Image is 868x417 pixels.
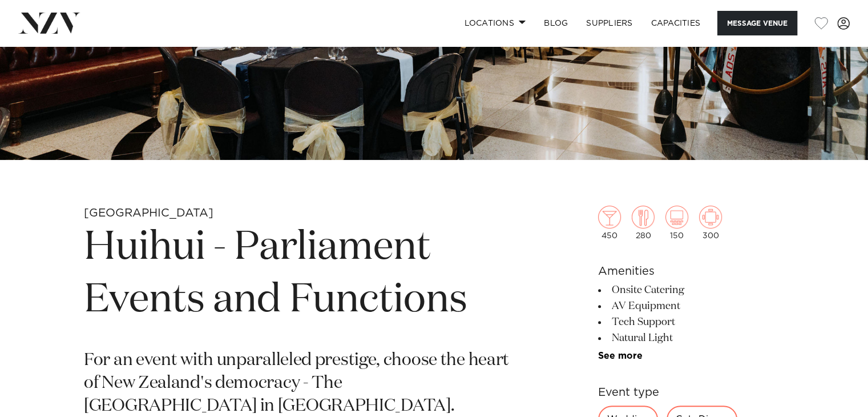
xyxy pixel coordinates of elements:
div: 450 [598,206,621,240]
a: SUPPLIERS [577,11,641,35]
h1: Huihui - Parliament Events and Functions [84,222,517,327]
img: theatre.png [665,206,688,228]
li: Onsite Catering [598,282,784,298]
a: BLOG [535,11,577,35]
a: Locations [455,11,535,35]
div: 300 [699,206,722,240]
li: AV Equipment [598,298,784,314]
h6: Amenities [598,263,784,280]
h6: Event type [598,384,784,401]
img: cocktail.png [598,206,621,228]
button: Message Venue [717,11,797,35]
li: Tech Support [598,314,784,330]
img: nzv-logo.png [18,13,80,33]
a: Capacities [642,11,710,35]
div: 150 [665,206,688,240]
img: meeting.png [699,206,722,228]
img: dining.png [632,206,655,228]
div: 280 [632,206,655,240]
small: [GEOGRAPHIC_DATA] [84,207,213,219]
li: Natural Light [598,330,784,346]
